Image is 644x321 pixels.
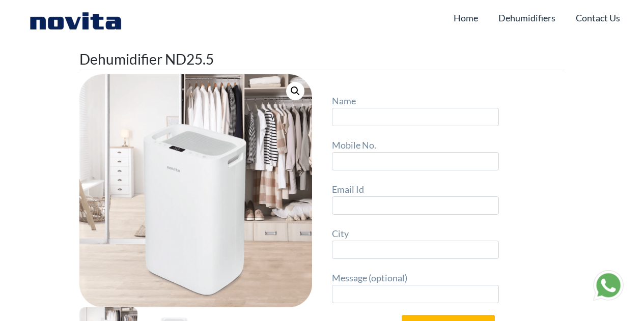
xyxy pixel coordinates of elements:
h1: Dehumidifier ND25.5 [79,48,565,70]
img: Novita [24,10,127,31]
input: Mobile No. [332,152,499,170]
label: City [332,226,499,259]
label: Email Id [332,182,499,215]
label: Name [332,94,499,126]
input: Message (optional) [332,285,499,303]
a: Contact Us [576,8,620,27]
input: Name [332,108,499,126]
a: 🔍 [286,82,304,100]
a: Home [454,8,478,27]
a: Dehumidifiers [498,8,555,27]
input: City [332,241,499,259]
input: Email Id [332,196,499,215]
label: Mobile No. [332,138,499,170]
label: Message (optional) [332,271,499,303]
